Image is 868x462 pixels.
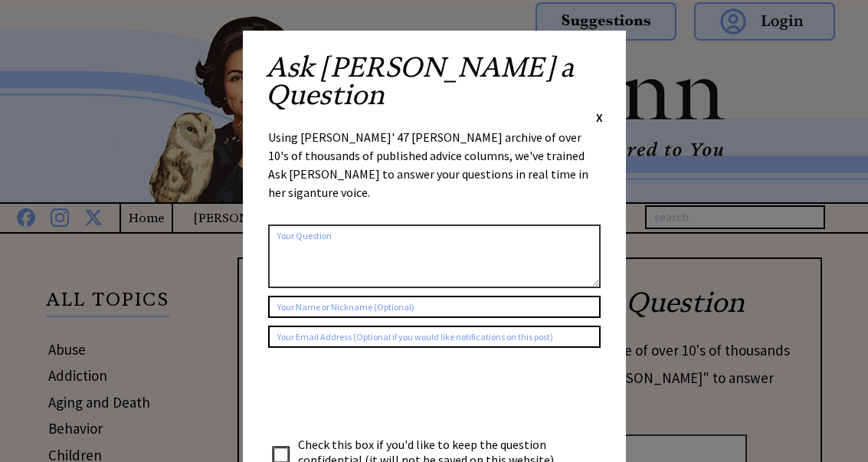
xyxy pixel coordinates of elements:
input: Your Name or Nickname (Optional) [268,296,601,318]
span: X [596,110,603,125]
input: Your Email Address (Optional if you would like notifications on this post) [268,326,601,348]
div: Using [PERSON_NAME]' 47 [PERSON_NAME] archive of over 10's of thousands of published advice colum... [268,128,601,217]
h2: Ask [PERSON_NAME] a Question [266,54,603,109]
iframe: reCAPTCHA [268,363,501,423]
